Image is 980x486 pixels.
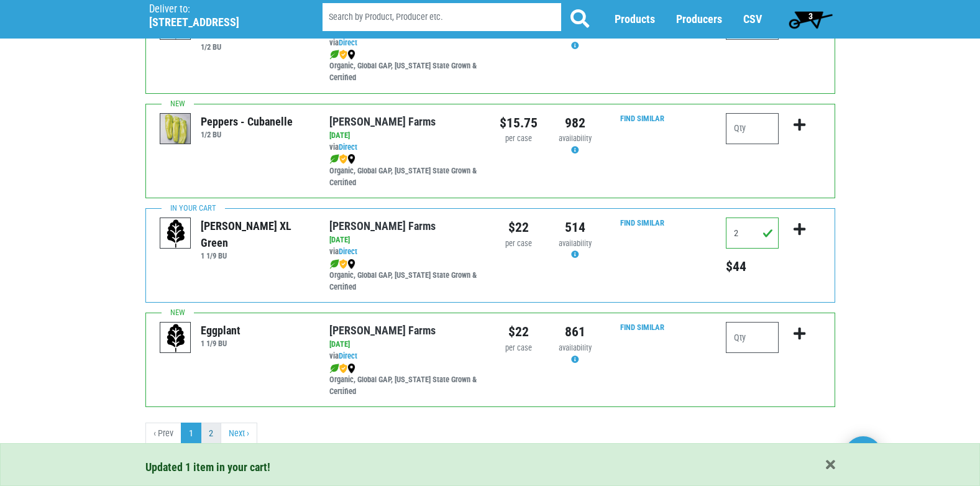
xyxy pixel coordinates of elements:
a: Products [615,13,655,26]
div: per case [500,133,538,145]
div: Organic, Global GAP, [US_STATE] State Grown & Certified [329,258,480,293]
img: map_marker-0e94453035b3232a4d21701695807de9.png [347,259,355,269]
div: via [329,351,480,362]
a: Direct [339,351,357,360]
div: via [329,246,480,258]
img: leaf-e5c59151409436ccce96b2ca1b28e03c.png [329,50,339,60]
img: safety-e55c860ca8c00a9c171001a62a92dabd.png [339,364,347,374]
div: [DATE] [329,339,480,351]
img: safety-e55c860ca8c00a9c171001a62a92dabd.png [339,154,347,164]
a: Producers [676,13,722,26]
img: map_marker-0e94453035b3232a4d21701695807de9.png [347,364,355,374]
h6: 1/2 BU [201,130,293,139]
img: safety-e55c860ca8c00a9c171001a62a92dabd.png [339,259,347,269]
a: [PERSON_NAME] Farms [329,219,436,232]
p: Deliver to: [149,3,291,16]
a: 2 [201,423,221,445]
div: 861 [556,322,594,342]
div: Updated 1 item in your cart! [145,459,835,475]
span: 3 [808,11,813,21]
div: per case [500,342,538,354]
img: placeholder-variety-43d6402dacf2d531de610a020419775a.svg [160,218,191,249]
a: CSV [743,13,762,26]
img: placeholder-variety-43d6402dacf2d531de610a020419775a.svg [160,323,191,354]
div: $22 [500,218,538,237]
h5: Total price [726,259,779,275]
img: safety-e55c860ca8c00a9c171001a62a92dabd.png [339,50,347,60]
input: Qty [726,322,779,353]
div: $22 [500,322,538,342]
div: Organic, Global GAP, [US_STATE] State Grown & Certified [329,154,480,189]
h6: 1 1/9 BU [201,251,311,260]
div: via [329,37,480,49]
div: Organic, Global GAP, [US_STATE] State Grown & Certified [329,49,480,85]
input: Qty [726,113,779,144]
a: 3 [783,7,838,32]
img: leaf-e5c59151409436ccce96b2ca1b28e03c.png [329,364,339,374]
h5: [STREET_ADDRESS] [149,16,291,29]
h6: 1/2 BU [201,42,311,52]
a: Direct [339,247,357,256]
div: 514 [556,218,594,237]
div: via [329,142,480,154]
a: Direct [339,142,357,152]
div: Eggplant [201,322,240,339]
nav: pager [145,423,835,445]
div: $15.75 [500,113,538,133]
span: availability [559,134,592,143]
img: leaf-e5c59151409436ccce96b2ca1b28e03c.png [329,154,339,164]
input: Qty [726,218,779,249]
img: thumbnail-0a21d7569dbf8d3013673048c6385dc6.png [160,114,191,145]
a: Find Similar [620,114,664,123]
div: Organic, Global GAP, [US_STATE] State Grown & Certified [329,362,480,398]
a: [PERSON_NAME] Farms [329,115,436,128]
span: availability [559,343,592,352]
div: [DATE] [329,130,480,142]
img: leaf-e5c59151409436ccce96b2ca1b28e03c.png [329,259,339,269]
a: [PERSON_NAME] Farms [329,324,436,337]
span: availability [559,239,592,248]
div: Availability may be subject to change. [556,238,594,262]
input: Search by Product, Producer etc. [323,4,561,32]
div: [DATE] [329,234,480,246]
a: Peppers - Cubanelle [160,124,191,134]
div: [PERSON_NAME] XL Green [201,218,311,251]
a: Find Similar [620,323,664,332]
a: next [221,423,257,445]
div: 982 [556,113,594,133]
div: Peppers - Cubanelle [201,113,293,130]
div: per case [500,238,538,250]
img: map_marker-0e94453035b3232a4d21701695807de9.png [347,154,355,164]
a: Direct [339,38,357,47]
h6: 1 1/9 BU [201,339,240,348]
a: 1 [181,423,201,445]
img: map_marker-0e94453035b3232a4d21701695807de9.png [347,50,355,60]
a: Find Similar [620,218,664,227]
